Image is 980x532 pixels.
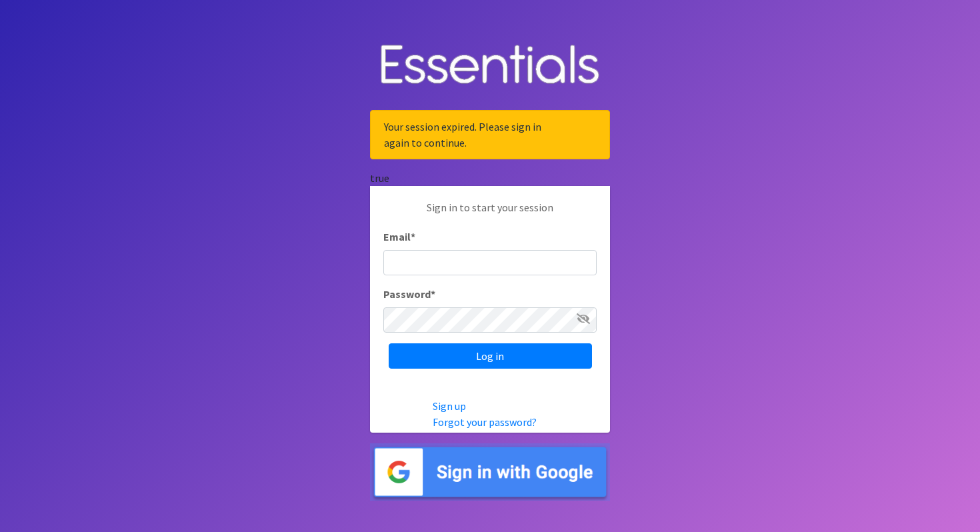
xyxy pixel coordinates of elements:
[370,31,610,100] img: Human Essentials
[433,399,466,413] a: Sign up
[370,443,610,501] img: Sign in with Google
[389,343,592,369] input: Log in
[433,415,537,429] a: Forgot your password?
[383,199,597,229] p: Sign in to start your session
[383,286,435,302] label: Password
[370,110,610,159] div: Your session expired. Please sign in again to continue.
[431,287,435,301] abbr: required
[411,230,415,243] abbr: required
[370,170,610,186] div: true
[383,229,415,245] label: Email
